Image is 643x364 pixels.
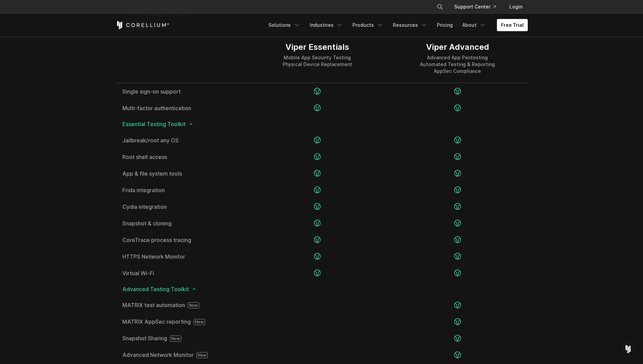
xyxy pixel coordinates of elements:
a: MATRIX AppSec reporting [122,319,241,325]
a: Free Trial [497,19,528,31]
a: Frida integration [122,187,241,193]
div: Viper Essentials [283,42,352,52]
a: Snapshot & cloning [122,221,241,226]
a: About [458,19,490,31]
a: Resources [389,19,431,31]
a: Multi-factor authentication [122,105,241,111]
a: Cydia integration [122,204,241,209]
a: Corellium Home [116,21,169,29]
a: Login [504,1,528,13]
div: Advanced App Pentesting Automated Testing & Reporting AppSec Compliance [420,54,495,75]
a: CoreTrace process tracing [122,237,241,243]
a: Pricing [433,19,457,31]
a: Single sign-on support [122,89,241,94]
a: Snapshot Sharing [122,336,241,342]
div: Mobile App Security Testing Physical Device Replacement [283,54,352,68]
a: Root shell access [122,154,241,160]
button: Search [434,1,446,13]
a: Industries [306,19,347,31]
a: Advanced Network Monitor [122,352,241,358]
a: Jailbreak/root any OS [122,138,241,143]
div: Viper Advanced [420,42,495,52]
div: Open Intercom Messenger [620,341,636,357]
span: Essential Testing Toolkit [122,121,521,127]
a: MATRIX test automation [122,302,241,308]
a: HTTPS Network Monitor [122,254,241,259]
a: App & file system tools [122,171,241,176]
a: Support Center [449,1,501,13]
a: Virtual Wi-Fi [122,270,241,276]
div: Navigation Menu [264,19,528,31]
a: Solutions [264,19,304,31]
span: Advanced Testing Toolkit [122,286,521,292]
a: Products [348,19,387,31]
div: Navigation Menu [428,1,528,13]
